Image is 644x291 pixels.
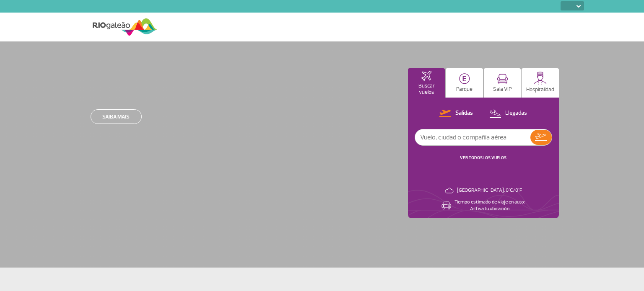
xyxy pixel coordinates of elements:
[522,68,559,98] button: Hospitalidad
[446,68,483,98] button: Parque
[457,155,509,161] button: VER TODOS LOS VUELOS
[421,71,431,81] img: airplaneHomeActive.svg
[457,187,522,194] p: [GEOGRAPHIC_DATA]: 0°C/0°F
[487,108,530,119] button: Llegadas
[460,155,506,160] a: VER TODOS LOS VUELOS
[493,86,512,93] p: Sala VIP
[412,83,441,95] p: Buscar vuelos
[408,68,445,98] button: Buscar vuelos
[526,87,554,93] p: Hospitalidad
[415,129,530,145] input: Vuelo, ciudad o compañía aérea
[497,74,508,84] img: vipRoom.svg
[484,68,521,98] button: Sala VIP
[505,109,527,117] p: Llegadas
[456,86,473,93] p: Parque
[455,109,473,117] p: Salidas
[534,72,547,85] img: hospitality.svg
[437,108,475,119] button: Salidas
[454,199,525,212] p: Tiempo estimado de viaje en auto: Activa tu ubicación
[91,109,142,124] a: Saiba mais
[459,73,470,84] img: carParkingHome.svg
